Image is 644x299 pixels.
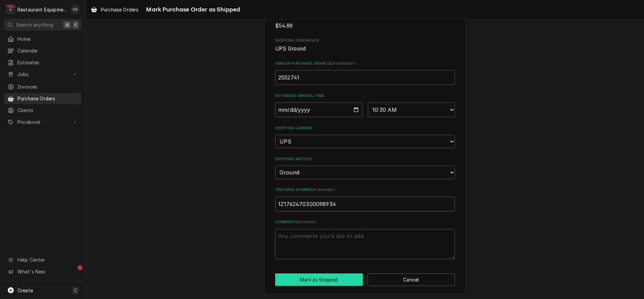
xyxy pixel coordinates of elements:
[88,4,141,15] a: Purchase Orders
[275,93,455,117] div: Estimated Arrival Time
[17,47,78,54] span: Calendar
[17,119,68,126] span: Pricebook
[275,45,306,52] span: UPS Ground
[368,102,455,117] select: Time Select
[312,188,335,192] span: ( if available )
[4,57,82,68] a: Estimates
[17,6,67,13] div: Restaurant Equipment Diagnostics
[4,266,82,277] a: Go to What's New
[275,273,455,286] div: Button Group Row
[275,102,362,117] input: Date
[144,5,240,14] span: Mark Purchase Order as Shipped
[65,21,70,28] span: ⌘
[275,126,455,148] div: Shipping Carrier
[275,61,455,85] div: Vendor Purchase Order ID
[275,126,455,131] label: Shipping Carrier
[275,220,455,225] label: Comments
[17,71,68,78] span: Jobs
[275,273,455,286] div: Button Group
[4,117,82,128] a: Go to Pricebook
[275,45,455,53] span: Shipping Preference
[17,95,78,102] span: Purchase Orders
[4,45,82,56] a: Calendar
[101,6,138,13] span: Purchase Orders
[275,38,455,43] span: Shipping Preference
[71,5,80,14] div: Kelli Robinette's Avatar
[6,5,15,14] div: Restaurant Equipment Diagnostics's Avatar
[17,256,78,263] span: Help Center
[17,107,78,114] span: Clients
[275,23,293,29] span: $54.88
[368,273,455,286] button: Cancel
[16,21,53,28] span: Search anything
[275,273,363,286] button: Mark as Shipped
[298,220,316,224] span: ( optional )
[17,59,78,66] span: Estimates
[275,61,455,66] label: Vendor Purchase Order ID
[275,187,455,211] div: Tracking Number
[4,81,82,92] a: Invoices
[275,220,455,259] div: Comments
[17,268,78,275] span: What's New
[71,5,80,14] div: KR
[6,5,15,14] div: R
[275,15,455,30] div: Expected Subtotal
[275,157,455,162] label: Shipping Method
[275,38,455,53] div: Shipping Preference
[4,93,82,104] a: Purchase Orders
[74,287,77,294] span: C
[275,157,455,179] div: Shipping Method
[275,22,455,30] span: Expected Subtotal
[275,93,455,99] label: Estimated Arrival Time
[275,187,455,193] label: Tracking Number
[74,21,77,28] span: K
[17,288,33,293] span: Create
[4,69,82,80] a: Go to Jobs
[17,83,78,90] span: Invoices
[4,33,82,44] a: Home
[4,254,82,265] a: Go to Help Center
[331,62,355,65] span: ( if different )
[4,105,82,116] a: Clients
[4,19,82,31] button: Search anything⌘K
[17,35,78,42] span: Home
